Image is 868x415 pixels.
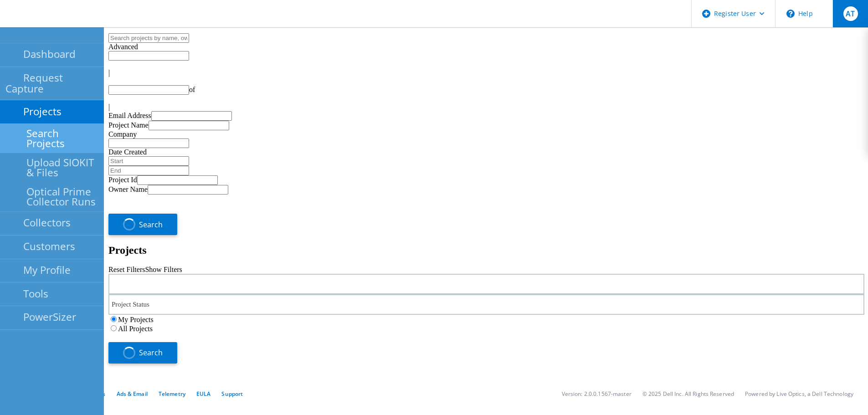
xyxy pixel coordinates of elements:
span: of [189,86,195,93]
b: Projects [108,244,147,256]
label: Date Created [108,148,147,156]
a: Live Optics Dashboard [9,18,107,26]
span: AT [846,10,855,17]
a: Support [221,390,243,398]
label: My Projects [118,316,154,323]
label: Project Id [108,176,137,184]
span: Advanced [108,43,138,51]
div: Project Status [108,294,864,315]
div: | [108,69,864,77]
a: Telemetry [159,390,185,398]
input: End [108,166,189,175]
a: Reset Filters [108,266,145,273]
button: Search [108,342,177,364]
a: EULA [196,390,211,398]
label: Project Name [108,121,149,129]
a: Ads & Email [117,390,148,398]
button: Search [108,214,177,235]
li: Powered by Live Optics, a Dell Technology [745,390,853,398]
a: Show Filters [145,266,182,273]
svg: \n [786,10,795,18]
label: Owner Name [108,185,148,193]
input: Start [108,156,189,166]
input: Search projects by name, owner, ID, company, etc [108,33,189,43]
label: Company [108,130,137,138]
li: © 2025 Dell Inc. All Rights Reserved [642,390,734,398]
label: Email Address [108,112,151,119]
li: Version: 2.0.0.1567-master [562,390,632,398]
span: Search [139,220,163,230]
span: Search [139,348,163,358]
label: All Projects [118,325,153,333]
div: | [108,103,864,111]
